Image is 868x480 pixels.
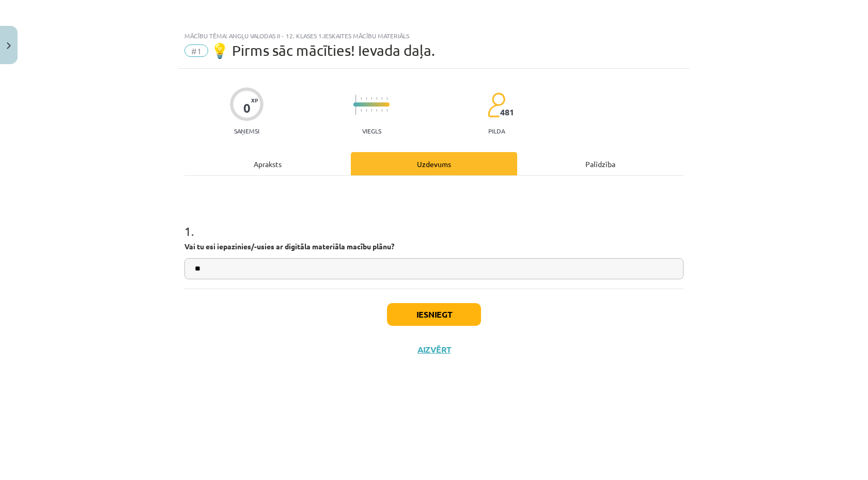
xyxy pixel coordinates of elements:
[361,109,362,112] img: icon-short-line-57e1e144782c952c97e751825c79c345078a6d821885a25fce030b3d8c18986b.svg
[414,344,454,355] button: Aizvērt
[184,32,684,39] div: Mācību tēma: Angļu valodas ii - 12. klases 1.ieskaites mācību materiāls
[371,97,372,100] img: icon-short-line-57e1e144782c952c97e751825c79c345078a6d821885a25fce030b3d8c18986b.svg
[362,127,381,134] p: Viegls
[184,44,208,57] span: #1
[386,97,388,100] img: icon-short-line-57e1e144782c952c97e751825c79c345078a6d821885a25fce030b3d8c18986b.svg
[517,152,684,175] div: Palīdzība
[487,92,505,118] img: students-c634bb4e5e11cddfef0936a35e636f08e4e9abd3cc4e673bd6f9a4125e45ecb1.svg
[351,152,517,175] div: Uzdevums
[381,97,382,100] img: icon-short-line-57e1e144782c952c97e751825c79c345078a6d821885a25fce030b3d8c18986b.svg
[184,206,684,238] h1: 1 .
[376,109,377,112] img: icon-short-line-57e1e144782c952c97e751825c79c345078a6d821885a25fce030b3d8c18986b.svg
[361,97,362,100] img: icon-short-line-57e1e144782c952c97e751825c79c345078a6d821885a25fce030b3d8c18986b.svg
[243,101,251,115] div: 0
[371,109,372,112] img: icon-short-line-57e1e144782c952c97e751825c79c345078a6d821885a25fce030b3d8c18986b.svg
[366,109,367,112] img: icon-short-line-57e1e144782c952c97e751825c79c345078a6d821885a25fce030b3d8c18986b.svg
[376,97,377,100] img: icon-short-line-57e1e144782c952c97e751825c79c345078a6d821885a25fce030b3d8c18986b.svg
[211,42,435,59] span: 💡 Pirms sāc mācīties! Ievada daļa.
[500,108,514,117] span: 481
[184,242,394,251] strong: Vai tu esi iepazinies/-usies ar digitāla materiāla macību plānu?
[184,152,351,175] div: Apraksts
[386,109,388,112] img: icon-short-line-57e1e144782c952c97e751825c79c345078a6d821885a25fce030b3d8c18986b.svg
[7,42,11,49] img: icon-close-lesson-0947bae3869378f0d4975bcd49f059093ad1ed9edebbc8119c70593378902aed.svg
[251,97,258,103] span: XP
[230,127,263,134] p: Saņemsi
[381,109,382,112] img: icon-short-line-57e1e144782c952c97e751825c79c345078a6d821885a25fce030b3d8c18986b.svg
[387,303,481,326] button: Iesniegt
[355,95,357,115] img: icon-long-line-d9ea69661e0d244f92f715978eff75569469978d946b2353a9bb055b3ed8787d.svg
[366,97,367,100] img: icon-short-line-57e1e144782c952c97e751825c79c345078a6d821885a25fce030b3d8c18986b.svg
[488,127,505,134] p: pilda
